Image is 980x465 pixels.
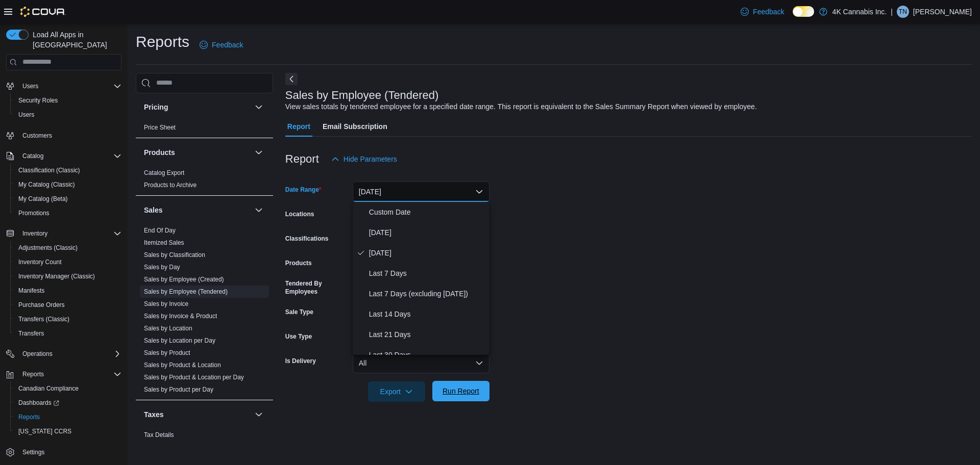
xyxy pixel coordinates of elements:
[285,357,316,365] label: Is Delivery
[18,272,95,280] span: Inventory Manager (Classic)
[323,116,387,137] span: Email Subscription
[285,308,313,316] label: Sale Type
[10,163,126,177] button: Classification (Classic)
[10,312,126,326] button: Transfers (Classic)
[14,299,121,311] span: Purchase Orders
[2,347,126,361] button: Operations
[14,382,83,395] a: Canadian Compliance
[10,192,126,206] button: My Catalog (Beta)
[285,73,298,85] button: Next
[144,312,217,320] span: Sales by Invoice & Product
[144,409,164,420] h3: Taxes
[144,169,184,176] a: Catalog Export
[10,396,126,410] a: Dashboards
[18,368,48,380] button: Reports
[18,348,57,360] button: Operations
[136,167,273,195] div: Products
[144,431,174,438] a: Tax Details
[285,186,322,194] label: Date Range
[144,337,215,345] span: Sales by Location per Day
[2,367,126,381] button: Reports
[22,152,43,160] span: Catalog
[14,178,79,191] a: My Catalog (Classic)
[18,80,121,92] span: Users
[10,283,126,298] button: Manifests
[144,324,192,332] span: Sales by Location
[144,205,163,215] h3: Sales
[897,6,909,18] div: Tomas Nunez
[18,413,40,421] span: Reports
[285,332,312,341] label: Use Type
[18,111,34,119] span: Users
[144,276,224,283] a: Sales by Employee (Created)
[144,227,176,234] a: End Of Day
[195,35,247,55] a: Feedback
[22,370,44,378] span: Reports
[18,315,69,323] span: Transfers (Classic)
[253,146,265,159] button: Products
[144,325,192,332] a: Sales by Location
[14,397,121,409] span: Dashboards
[14,109,121,121] span: Users
[144,251,205,259] span: Sales by Classification
[18,166,80,174] span: Classification (Classic)
[144,264,180,271] a: Sales by Day
[285,101,757,112] div: View sales totals by tendered employee for a specified date range. This report is equivalent to t...
[14,164,84,176] a: Classification (Classic)
[374,381,419,402] span: Export
[14,94,62,107] a: Security Roles
[144,385,213,394] span: Sales by Product per Day
[144,313,217,320] a: Sales by Invoice & Product
[144,361,221,369] span: Sales by Product & Location
[353,202,489,355] div: Select listbox
[2,226,126,241] button: Inventory
[285,279,349,296] label: Tendered By Employees
[10,206,126,220] button: Promotions
[144,337,215,344] a: Sales by Location per Day
[18,399,59,407] span: Dashboards
[18,427,71,435] span: [US_STATE] CCRS
[22,229,47,238] span: Inventory
[144,147,175,158] h3: Products
[144,288,228,296] span: Sales by Employee (Tendered)
[18,348,121,360] span: Operations
[18,130,56,142] a: Customers
[369,206,485,218] span: Custom Date
[285,235,329,243] label: Classifications
[144,288,228,295] a: Sales by Employee (Tendered)
[14,397,63,409] a: Dashboards
[14,327,48,340] a: Transfers
[913,6,972,18] p: [PERSON_NAME]
[369,308,485,320] span: Last 14 Days
[22,82,38,90] span: Users
[793,17,793,17] span: Dark Mode
[18,180,75,189] span: My Catalog (Classic)
[14,425,76,437] a: [US_STATE] CCRS
[14,207,121,219] span: Promotions
[144,361,221,369] a: Sales by Product & Location
[14,425,121,437] span: Washington CCRS
[144,300,188,307] a: Sales by Invoice
[144,226,176,235] span: End Of Day
[18,227,121,240] span: Inventory
[18,244,78,252] span: Adjustments (Classic)
[10,424,126,438] button: [US_STATE] CCRS
[253,101,265,113] button: Pricing
[14,178,121,191] span: My Catalog (Classic)
[14,164,121,176] span: Classification (Classic)
[14,256,66,268] a: Inventory Count
[136,32,189,52] h1: Reports
[14,285,48,297] a: Manifests
[144,182,197,189] a: Products to Archive
[18,329,44,338] span: Transfers
[891,6,893,18] p: |
[353,353,489,373] button: All
[14,382,121,395] span: Canadian Compliance
[18,129,121,142] span: Customers
[793,6,814,17] input: Dark Mode
[144,373,244,381] span: Sales by Product & Location per Day
[14,411,44,423] a: Reports
[29,30,121,50] span: Load All Apps in [GEOGRAPHIC_DATA]
[18,446,48,458] a: Settings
